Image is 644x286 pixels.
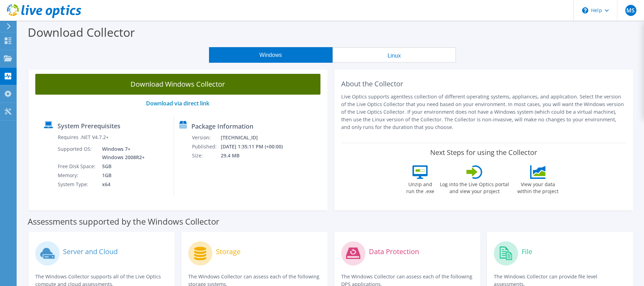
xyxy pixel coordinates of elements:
h2: About the Collector [341,80,626,88]
label: System Prerequisites [57,122,120,129]
label: Assessments supported by the Windows Collector [28,218,219,225]
label: Download Collector [28,24,135,40]
td: Memory: [57,171,97,180]
td: Supported OS: [57,145,97,162]
td: Version: [192,133,220,142]
td: Size: [192,151,220,160]
label: Data Protection [369,248,419,255]
label: File [521,248,532,255]
p: Live Optics supports agentless collection of different operating systems, appliances, and applica... [341,93,626,131]
svg: \n [582,7,588,14]
td: Windows 7+ Windows 2008R2+ [97,145,146,162]
button: Windows [209,47,333,63]
td: 5GB [97,162,146,171]
label: Requires .NET V4.7.2+ [58,134,109,141]
td: System Type: [57,180,97,189]
span: MS [625,5,636,16]
label: Next Steps for using the Collector [430,148,537,157]
td: 1GB [97,171,146,180]
label: Log into the Live Optics portal and view your project [439,179,509,195]
label: View your data within the project [513,179,563,195]
label: Server and Cloud [63,248,118,255]
td: [TECHNICAL_ID] [220,133,292,142]
td: 29.4 MB [220,151,292,160]
label: Unzip and run the .exe [404,179,436,195]
label: Package Information [191,123,253,130]
td: [DATE] 1:35:11 PM (+00:00) [220,142,292,151]
td: x64 [97,180,146,189]
label: Storage [216,248,241,255]
a: Download Windows Collector [35,74,320,95]
a: Download via direct link [146,99,209,107]
button: Linux [333,47,456,63]
td: Published: [192,142,220,151]
td: Free Disk Space: [57,162,97,171]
